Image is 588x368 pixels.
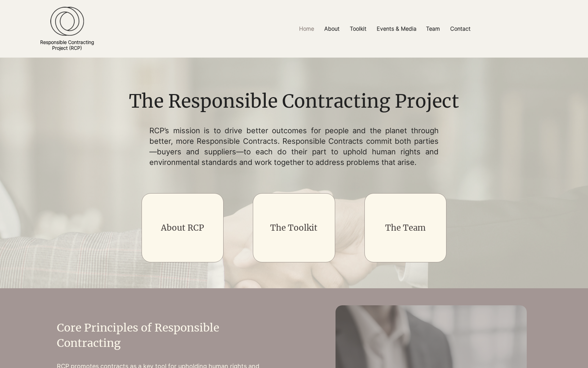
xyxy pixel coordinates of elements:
[40,39,94,51] a: Responsible ContractingProject (RCP)
[346,21,370,36] p: Toolkit
[445,21,476,36] a: Contact
[149,125,439,167] p: RCP’s mission is to drive better outcomes for people and the planet through better, more Responsi...
[447,21,474,36] p: Contact
[319,21,345,36] a: About
[423,21,443,36] p: Team
[212,21,558,36] nav: Site
[270,223,317,233] a: The Toolkit
[385,223,426,233] a: The Team
[345,21,372,36] a: Toolkit
[421,21,445,36] a: Team
[372,21,421,36] a: Events & Media
[296,21,317,36] p: Home
[373,21,420,36] p: Events & Media
[161,223,204,233] a: About RCP
[124,89,464,114] h1: The Responsible Contracting Project
[57,320,268,351] h2: Core Principles of Responsible Contracting
[294,21,319,36] a: Home
[321,21,343,36] p: About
